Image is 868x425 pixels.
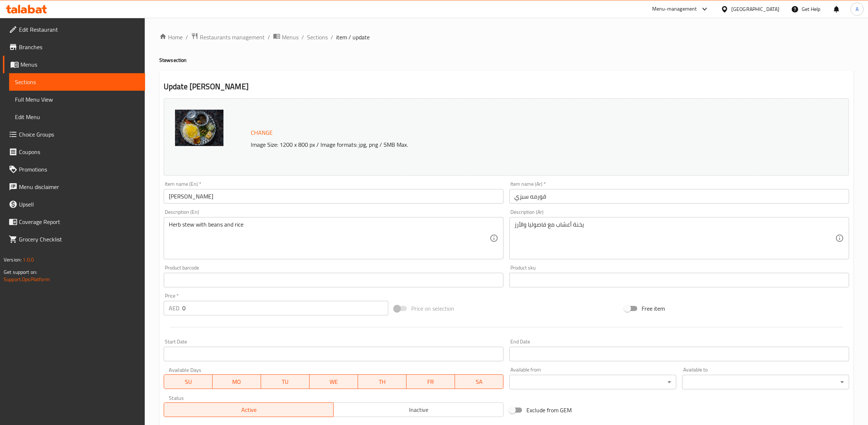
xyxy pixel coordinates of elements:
[3,231,145,248] a: Grocery Checklist
[509,189,849,204] input: Enter name Ar
[409,377,452,387] span: FR
[264,377,307,387] span: TU
[213,374,261,389] button: MO
[336,33,370,42] span: item / update
[9,108,145,126] a: Edit Menu
[164,273,503,287] input: Please enter product barcode
[191,32,265,42] a: Restaurants management
[273,32,299,42] a: Menus
[268,33,270,42] li: /
[455,374,503,389] button: SA
[509,273,849,287] input: Please enter product sku
[164,81,849,92] h2: Update [PERSON_NAME]
[3,126,145,143] a: Choice Groups
[19,25,139,34] span: Edit Restaurant
[19,235,139,244] span: Grocery Checklist
[4,267,37,277] span: Get support on:
[307,33,328,42] a: Sections
[458,377,501,387] span: SA
[731,5,779,13] div: [GEOGRAPHIC_DATA]
[186,33,188,42] li: /
[248,140,745,149] p: Image Size: 1200 x 800 px / Image formats: jpg, png / 5MB Max.
[19,217,139,226] span: Coverage Report
[167,377,210,387] span: SU
[406,374,455,389] button: FR
[251,127,273,138] span: Change
[526,406,572,414] span: Exclude from GEM
[200,33,265,42] span: Restaurants management
[336,405,501,415] span: Inactive
[312,377,355,387] span: WE
[19,200,139,209] span: Upsell
[301,33,304,42] li: /
[19,182,139,191] span: Menu disclaimer
[175,110,223,146] img: mmw_638559469388623286
[164,189,503,204] input: Enter name En
[9,91,145,108] a: Full Menu View
[682,375,849,389] div: ​
[15,113,139,121] span: Edit Menu
[19,43,139,51] span: Branches
[856,5,859,13] span: A
[215,377,258,387] span: MO
[23,255,34,264] span: 1.0.0
[248,125,276,140] button: Change
[361,377,404,387] span: TH
[3,56,145,73] a: Menus
[333,402,503,417] button: Inactive
[9,73,145,91] a: Sections
[514,221,835,256] textarea: يخنة أعشاب مع فاصوليا والأرز
[3,178,145,196] a: Menu disclaimer
[642,304,665,313] span: Free item
[310,374,358,389] button: WE
[4,275,50,284] a: Support.OpsPlatform
[509,375,676,389] div: ​
[159,32,853,42] nav: breadcrumb
[3,213,145,231] a: Coverage Report
[15,95,139,104] span: Full Menu View
[159,33,183,42] a: Home
[164,402,334,417] button: Active
[3,196,145,213] a: Upsell
[182,301,388,315] input: Please enter price
[4,255,22,264] span: Version:
[15,78,139,86] span: Sections
[261,374,310,389] button: TU
[169,304,179,312] p: AED
[167,405,331,415] span: Active
[164,374,213,389] button: SU
[3,161,145,178] a: Promotions
[169,221,490,256] textarea: Herb stew with beans and rice
[3,143,145,161] a: Coupons
[19,147,139,156] span: Coupons
[19,165,139,174] span: Promotions
[282,33,299,42] span: Menus
[331,33,333,42] li: /
[20,60,139,69] span: Menus
[19,130,139,139] span: Choice Groups
[159,56,853,64] h4: Stew section
[3,21,145,38] a: Edit Restaurant
[358,374,406,389] button: TH
[3,38,145,56] a: Branches
[411,304,454,313] span: Price on selection
[652,5,697,13] div: Menu-management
